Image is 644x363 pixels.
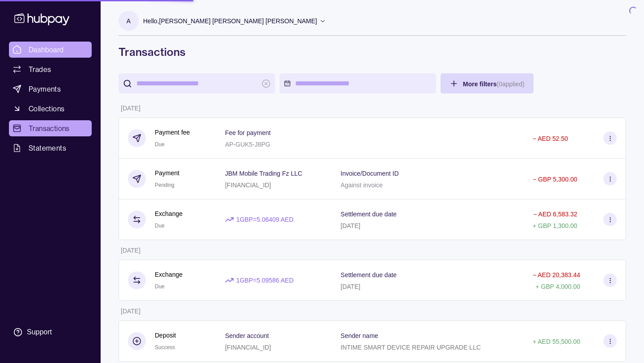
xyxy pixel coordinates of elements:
[236,275,293,285] p: 1 GBP = 5.09586 AED
[225,344,271,351] p: [FINANCIAL_ID]
[29,123,70,134] span: Transactions
[121,105,140,112] p: [DATE]
[341,170,399,177] p: Invoice/Document ID
[341,332,378,339] p: Sender name
[236,215,293,224] p: 1 GBP = 5.06409 AED
[155,168,179,178] p: Payment
[27,327,52,337] div: Support
[225,181,271,189] p: [FINANCIAL_ID]
[535,283,580,290] p: + GBP 4,000.00
[9,323,92,342] a: Support
[155,330,176,340] p: Deposit
[9,81,92,97] a: Payments
[533,135,568,142] p: − AED 52.50
[341,271,397,279] p: Settlement due date
[463,80,525,88] span: More filters
[225,170,302,177] p: JBM Mobile Trading Fz LLC
[29,143,66,153] span: Statements
[155,223,165,229] span: Due
[9,101,92,117] a: Collections
[341,181,383,189] p: Against invoice
[225,332,269,339] p: Sender account
[155,344,175,350] span: Success
[533,211,577,218] p: − AED 6,583.32
[155,127,190,137] p: Payment fee
[9,120,92,136] a: Transactions
[119,45,626,59] h1: Transactions
[9,42,92,58] a: Dashboard
[225,141,270,148] p: AP-GUK5-J8PG
[121,308,140,315] p: [DATE]
[155,182,174,188] span: Pending
[9,61,92,77] a: Trades
[441,73,534,93] button: More filters(0applied)
[29,84,61,94] span: Payments
[341,222,360,229] p: [DATE]
[29,64,51,75] span: Trades
[341,211,397,218] p: Settlement due date
[155,270,182,279] p: Exchange
[155,141,165,148] span: Due
[533,176,577,183] p: − GBP 5,300.00
[225,129,271,136] p: Fee for payment
[155,209,182,219] p: Exchange
[155,283,165,290] span: Due
[9,140,92,156] a: Statements
[533,338,580,345] p: + AED 55,500.00
[127,16,131,26] p: A
[341,283,360,290] p: [DATE]
[533,222,577,229] p: + GBP 1,300.00
[29,44,64,55] span: Dashboard
[29,103,64,114] span: Collections
[341,344,481,351] p: INTIME SMART DEVICE REPAIR UPGRADE LLC
[533,271,580,279] p: − AED 20,383.44
[121,247,140,254] p: [DATE]
[143,16,317,26] p: Hello, [PERSON_NAME] [PERSON_NAME] [PERSON_NAME]
[496,80,524,88] p: ( 0 applied)
[136,73,257,93] input: search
